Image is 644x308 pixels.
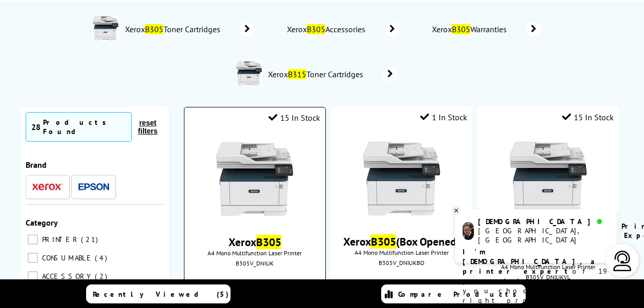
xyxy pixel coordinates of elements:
a: XeroxB305Warranties [430,22,541,36]
p: of 19 years! I can help you choose the right product [463,247,609,305]
span: Compare Products [398,290,522,299]
button: reset filters [132,118,164,136]
div: B305V_DNIUK [192,259,318,267]
input: ACCESSORY 2 [28,271,38,281]
mark: B305 [145,24,163,34]
img: Xerox-B305-Front-Small.jpg [216,141,293,217]
span: Category [26,217,58,228]
div: [DEMOGRAPHIC_DATA] [478,217,609,226]
div: 15 In Stock [268,113,320,123]
span: Brand [26,160,47,170]
span: Recently Viewed (5) [93,290,229,299]
span: ACCESSORY [39,272,94,281]
div: Products Found [43,118,126,136]
a: XeroxB305Toner Cartridges [123,15,255,43]
input: CONSUMABLE 4 [28,253,38,263]
div: 15 In Stock [562,112,614,122]
mark: B305 [371,234,396,249]
mark: B315 [288,69,306,79]
div: 1 In Stock [420,112,467,122]
span: (39) [277,277,287,297]
img: Epson [78,183,109,191]
a: XeroxB305 [228,235,281,249]
input: PRINTER 21 [28,234,38,245]
span: 2 [95,272,110,281]
div: B305V_DNIUKBO [338,259,465,267]
span: 28 [31,122,40,132]
b: I'm [DEMOGRAPHIC_DATA], a printer expert [463,247,598,276]
a: XeroxB315Toner Cartridges [267,60,398,88]
span: Xerox Toner Cartridges [267,69,368,79]
img: chris-livechat.png [463,222,474,240]
span: Xerox Accessories [285,24,370,34]
img: Xerox-B305-Front-Small.jpg [363,140,440,217]
div: [GEOGRAPHIC_DATA], [GEOGRAPHIC_DATA] [478,226,609,245]
img: user-headset-light.svg [612,251,633,271]
a: XeroxB305(Box Opened) [343,234,460,249]
span: (39) [423,277,433,296]
span: Xerox Toner Cartridges [123,24,224,34]
a: Recently Viewed (5) [86,284,231,303]
span: A4 Mono Multifunction Laser Printer [190,249,320,257]
mark: B305 [452,24,470,34]
span: 21 [81,235,100,244]
span: A4 Mono Multifunction Laser Printer [336,249,467,256]
img: Xerox-B305-Front-Small.jpg [510,140,587,217]
img: B315V_DNIUK-conspage.jpg [236,60,262,86]
a: Compare Products [381,284,526,303]
span: 4 [95,253,110,262]
span: Xerox Warranties [430,24,511,34]
a: XeroxB305Accessories [285,22,400,36]
span: CONSUMABLE [39,253,94,262]
img: B305V_DNIUK-conspage.jpg [93,15,118,41]
span: PRINTER [39,235,80,244]
mark: B305 [307,24,325,34]
mark: B305 [256,235,281,249]
img: Xerox [32,183,63,190]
